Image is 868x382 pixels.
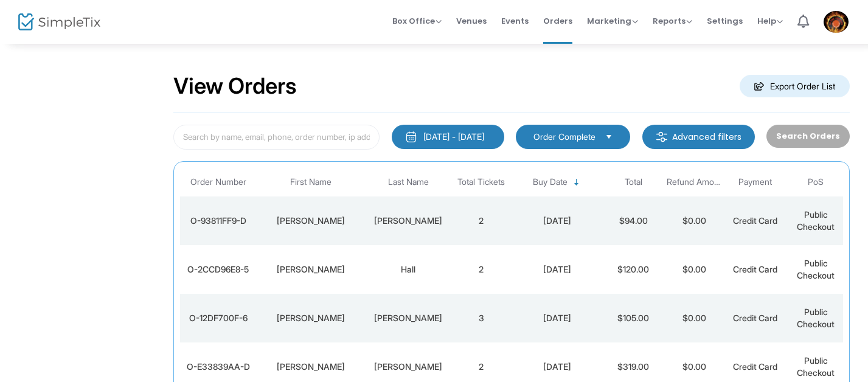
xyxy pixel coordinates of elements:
div: O-2CCD96E8-5 [183,263,253,276]
td: 2 [451,245,512,294]
span: Sortable [572,178,582,187]
span: Credit Card [733,313,777,323]
div: O-E33839AA-D [183,361,253,373]
div: 8/22/2025 [515,263,600,276]
div: Beasley [369,215,448,227]
th: Total [603,168,664,196]
div: Ronald [259,312,363,324]
div: Karen [259,263,363,276]
td: $94.00 [603,196,664,245]
span: Marketing [587,15,638,27]
span: PoS [808,177,824,187]
td: $0.00 [664,196,724,245]
span: Settings [707,5,743,36]
td: $105.00 [603,294,664,342]
button: [DATE] - [DATE] [392,125,504,149]
div: Vaughan [369,312,448,324]
div: O-93811FF9-D [183,215,253,227]
m-button: Advanced filters [642,125,755,149]
td: $120.00 [603,245,664,294]
th: Refund Amount [664,168,724,196]
span: Venues [456,5,487,36]
img: monthly [405,131,417,143]
span: Help [757,15,783,27]
td: $0.00 [664,245,724,294]
div: O-12DF700F-6 [183,312,253,324]
div: 8/21/2025 [515,361,600,373]
div: [DATE] - [DATE] [423,131,484,143]
div: William [259,215,363,227]
span: Events [501,5,529,36]
td: $0.00 [664,294,724,342]
span: Order Number [190,177,246,187]
span: Public Checkout [797,307,835,329]
span: Payment [738,177,772,187]
td: 2 [451,196,512,245]
span: First Name [290,177,332,187]
span: Reports [653,15,692,27]
div: Hall [369,263,448,276]
span: Buy Date [533,177,568,187]
h2: View Orders [173,73,297,100]
button: Select [600,130,617,144]
span: Last Name [388,177,429,187]
span: Box Office [392,15,442,27]
input: Search by name, email, phone, order number, ip address, or last 4 digits of card [173,125,380,150]
img: filter [656,131,668,143]
div: Hobbs [369,361,448,373]
th: Total Tickets [451,168,512,196]
span: Credit Card [733,361,777,372]
div: Gregory Dale [259,361,363,373]
span: Public Checkout [797,209,835,232]
span: Orders [543,5,572,36]
span: Order Complete [533,131,595,143]
div: 8/21/2025 [515,312,600,324]
span: Credit Card [733,264,777,274]
span: Credit Card [733,215,777,226]
td: 3 [451,294,512,342]
div: 8/22/2025 [515,215,600,227]
span: Public Checkout [797,258,835,280]
span: Public Checkout [797,355,835,378]
m-button: Export Order List [740,75,850,97]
